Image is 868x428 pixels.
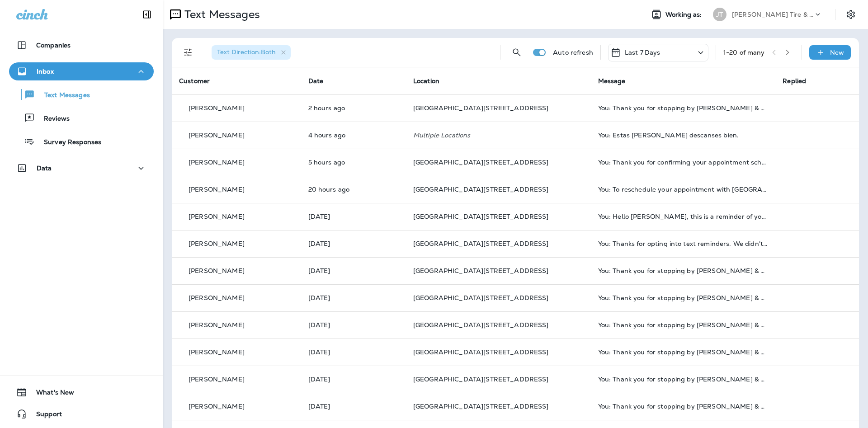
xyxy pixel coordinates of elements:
p: [PERSON_NAME] [189,159,245,166]
p: Aug 25, 2025 08:00 AM [308,132,399,139]
button: Companies [9,36,154,54]
p: Data [37,165,52,172]
div: You: Thank you for confirming your appointment scheduled for 08/25/2025 9:00 AM with South 144th ... [598,159,769,166]
span: Date [308,77,324,85]
div: You: Thank you for stopping by Jensen Tire & Auto - South 144th Street. Please take 30 seconds to... [598,403,769,410]
p: Aug 25, 2025 06:46 AM [308,159,399,166]
span: Location [413,77,439,85]
p: [PERSON_NAME] [189,348,245,356]
span: [GEOGRAPHIC_DATA][STREET_ADDRESS] [413,348,549,356]
p: Companies [36,42,71,49]
div: You: Estas bien, Steven descanses bien. [598,132,769,139]
p: [PERSON_NAME] Tire & Auto [732,11,813,18]
button: Reviews [9,108,154,127]
p: Aug 23, 2025 08:02 AM [308,294,399,301]
p: Aug 23, 2025 08:02 AM [308,267,399,274]
p: Aug 25, 2025 09:58 AM [308,104,399,112]
p: Aug 23, 2025 08:02 AM [308,376,399,383]
p: [PERSON_NAME] [189,403,245,410]
p: Last 7 Days [625,49,660,56]
p: [PERSON_NAME] [189,294,245,301]
p: Text Messages [35,91,90,100]
span: [GEOGRAPHIC_DATA][STREET_ADDRESS] [413,321,549,329]
p: [PERSON_NAME] [189,376,245,383]
span: [GEOGRAPHIC_DATA][STREET_ADDRESS] [413,294,549,302]
button: Settings [843,6,859,23]
p: New [830,49,844,56]
div: 1 - 20 of many [723,49,765,56]
span: [GEOGRAPHIC_DATA][STREET_ADDRESS] [413,158,549,166]
div: You: Thanks for opting into text reminders. We didn't find your phone number in our records. Plea... [598,240,769,247]
p: Aug 24, 2025 04:30 PM [308,186,399,193]
button: Filters [179,43,197,61]
span: What's New [27,389,74,400]
span: [GEOGRAPHIC_DATA][STREET_ADDRESS] [413,267,549,275]
span: Message [598,77,626,85]
span: Support [27,410,62,421]
span: [GEOGRAPHIC_DATA][STREET_ADDRESS] [413,185,549,193]
div: JT [713,8,726,21]
p: [PERSON_NAME] [189,267,245,274]
span: [GEOGRAPHIC_DATA][STREET_ADDRESS] [413,212,549,221]
p: Aug 23, 2025 12:02 PM [308,240,399,247]
p: Survey Responses [35,138,101,147]
button: Survey Responses [9,132,154,151]
button: Collapse Sidebar [134,5,160,24]
div: You: Thank you for stopping by Jensen Tire & Auto - South 144th Street. Please take 30 seconds to... [598,321,769,329]
p: Multiple Locations [413,132,584,139]
button: Text Messages [9,85,154,104]
div: Text Direction:Both [212,45,291,60]
div: You: Thank you for stopping by Jensen Tire & Auto - South 144th Street. Please take 30 seconds to... [598,104,769,112]
span: Customer [179,77,210,85]
p: Auto refresh [553,49,593,56]
p: Aug 23, 2025 08:02 AM [308,403,399,410]
p: Text Messages [181,8,260,21]
p: [PERSON_NAME] [189,186,245,193]
button: What's New [9,383,154,401]
span: Replied [783,77,806,85]
p: Inbox [37,68,54,75]
span: [GEOGRAPHIC_DATA][STREET_ADDRESS] [413,240,549,248]
span: Working as: [665,11,704,19]
div: You: Thank you for stopping by Jensen Tire & Auto - South 144th Street. Please take 30 seconds to... [598,294,769,301]
div: You: Thank you for stopping by Jensen Tire & Auto - South 144th Street. Please take 30 seconds to... [598,348,769,356]
p: [PERSON_NAME] [189,213,245,220]
button: Search Messages [508,43,526,61]
p: [PERSON_NAME] [189,104,245,112]
span: [GEOGRAPHIC_DATA][STREET_ADDRESS] [413,402,549,410]
button: Data [9,159,154,177]
div: You: To reschedule your appointment with South 144th Street, please click the link below: https:/... [598,186,769,193]
div: You: Thank you for stopping by Jensen Tire & Auto - South 144th Street. Please take 30 seconds to... [598,267,769,274]
span: [GEOGRAPHIC_DATA][STREET_ADDRESS] [413,104,549,112]
div: You: Hello Terry, this is a reminder of your scheduled appointment set for 08/25/2025 11:00 AM at... [598,213,769,220]
button: Support [9,405,154,423]
p: Aug 23, 2025 08:02 AM [308,348,399,356]
p: [PERSON_NAME] [189,132,245,139]
p: [PERSON_NAME] [189,321,245,329]
div: You: Thank you for stopping by Jensen Tire & Auto - South 144th Street. Please take 30 seconds to... [598,376,769,383]
p: Aug 24, 2025 10:47 AM [308,213,399,220]
span: Text Direction : Both [217,48,276,56]
span: [GEOGRAPHIC_DATA][STREET_ADDRESS] [413,375,549,383]
p: Reviews [35,115,70,123]
p: Aug 23, 2025 08:02 AM [308,321,399,329]
button: Inbox [9,62,154,80]
p: [PERSON_NAME] [189,240,245,247]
